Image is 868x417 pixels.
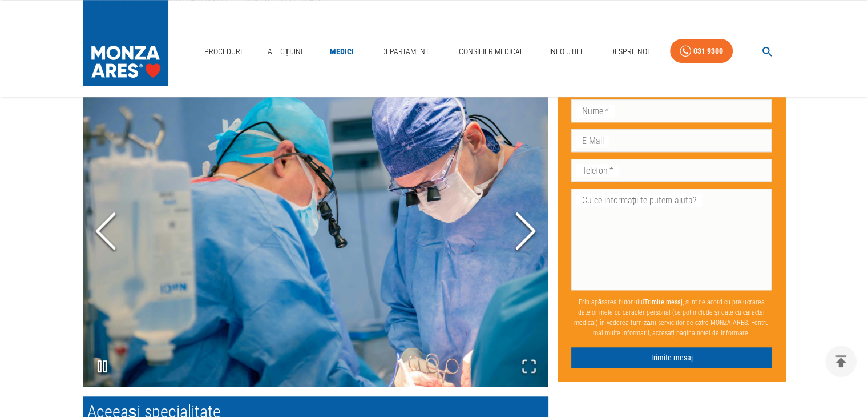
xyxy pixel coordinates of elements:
[263,40,308,63] a: Afecțiuni
[377,40,438,63] a: Departamente
[544,40,589,63] a: Info Utile
[510,347,548,387] button: Open Fullscreen
[825,346,857,377] button: delete
[83,77,548,387] img: ZovCVh5LeNNTw5aL_Dr.TheodorCebotaru%2Cchirurgiecardiaca.jpg
[200,40,247,63] a: Proceduri
[83,168,128,295] button: Previous Slide
[693,44,723,58] div: 031 9300
[644,298,683,306] b: Trimite mesaj
[324,40,360,63] a: Medici
[503,168,548,295] button: Next Slide
[83,77,548,387] div: Go to Slide 4
[571,347,772,368] button: Trimite mesaj
[571,292,772,343] p: Prin apăsarea butonului , sunt de acord cu prelucrarea datelor mele cu caracter personal (ce pot ...
[605,40,653,63] a: Despre Noi
[670,39,733,63] a: 031 9300
[83,347,122,387] button: Play or Pause Slideshow
[454,40,528,63] a: Consilier Medical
